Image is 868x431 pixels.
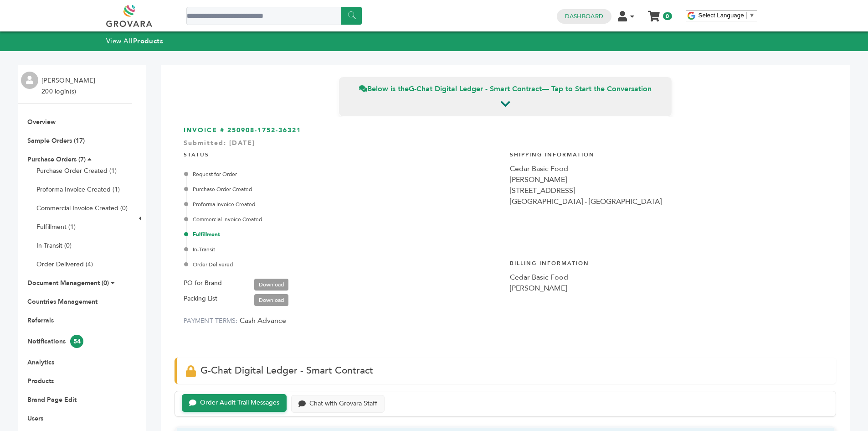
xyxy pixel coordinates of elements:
h4: STATUS [184,144,501,163]
span: G-Chat Digital Ledger - Smart Contract [200,364,373,377]
div: Cedar Basic Food [510,272,827,283]
div: Request for Order [186,170,501,178]
div: In-Transit [186,245,501,254]
a: Brand Page Edit [27,395,77,404]
span: Below is the — Tap to Start the Conversation [359,84,652,94]
div: [PERSON_NAME] [510,174,827,185]
div: Commercial Invoice Created [186,215,501,223]
a: Document Management (0) [27,279,109,287]
a: Users [27,414,43,423]
span: ▼ [749,12,755,19]
span: Select Language [699,12,744,19]
a: Products [27,377,54,385]
a: Download [254,279,288,291]
a: Notifications54 [27,337,83,346]
a: My Cart [648,8,659,18]
div: Order Audit Trail Messages [200,399,279,407]
a: Dashboard [565,12,603,21]
div: Purchase Order Created [186,185,501,193]
label: PAYMENT TERMS: [184,317,238,325]
a: Fulfillment (1) [36,223,76,231]
a: Select Language​ [699,12,755,19]
div: Proforma Invoice Created [186,200,501,208]
a: Purchase Order Created (1) [36,166,117,175]
a: Analytics [27,358,54,367]
li: [PERSON_NAME] - 200 login(s) [41,75,102,97]
img: profile.png [21,72,38,89]
a: Commercial Invoice Created (0) [36,204,128,213]
div: Chat with Grovara Staff [309,400,377,408]
div: [GEOGRAPHIC_DATA] - [GEOGRAPHIC_DATA] [510,196,827,207]
a: Proforma Invoice Created (1) [36,185,120,194]
a: View AllProducts [106,36,164,46]
a: Sample Orders (17) [27,136,85,145]
a: In-Transit (0) [36,241,72,250]
a: Purchase Orders (7) [27,155,86,164]
span: 0 [663,12,672,20]
strong: Products [133,36,163,46]
div: [PERSON_NAME] [510,283,827,294]
input: Search a product or brand... [186,7,362,25]
a: Order Delivered (4) [36,260,93,269]
div: Fulfillment [186,230,501,239]
a: Referrals [27,316,54,325]
div: Submitted: [DATE] [184,139,827,152]
div: [STREET_ADDRESS] [510,185,827,196]
h4: Billing Information [510,253,827,272]
label: PO for Brand [184,278,222,289]
a: Overview [27,118,56,126]
span: Cash Advance [240,316,286,326]
label: Packing List [184,293,217,304]
h3: INVOICE # 250908-1752-36321 [184,126,827,135]
strong: G-Chat Digital Ledger - Smart Contract [409,84,542,94]
div: Cedar Basic Food [510,163,827,174]
div: Order Delivered [186,260,501,269]
a: Countries Management [27,297,98,306]
span: ​ [746,12,747,19]
span: 54 [70,335,83,348]
a: Download [254,294,288,306]
h4: Shipping Information [510,144,827,163]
